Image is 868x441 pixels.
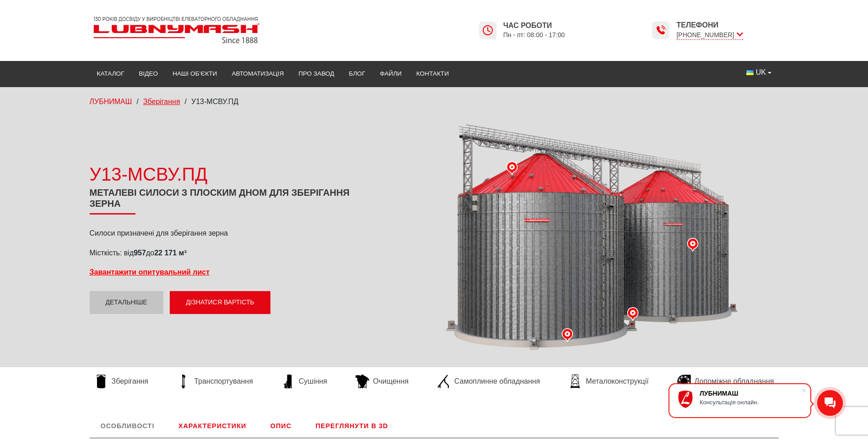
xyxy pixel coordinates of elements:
[372,64,409,84] a: Файли
[134,249,146,257] strong: 957
[739,64,778,81] button: UK
[90,414,166,438] a: Особливості
[194,376,253,386] span: Транспортування
[167,414,257,438] a: Характеристики
[695,376,774,386] span: Допоміжне обладнання
[291,64,341,84] a: Про завод
[700,399,801,406] div: Консультація онлайн.
[341,64,372,84] a: Блог
[673,375,779,388] a: Допоміжне обладнання
[90,375,153,388] a: Зберігання
[90,64,132,84] a: Каталог
[90,98,132,105] a: ЛУБНИМАШ
[143,98,180,105] a: Зберігання
[90,13,264,47] img: Lubnymash
[432,375,545,388] a: Самоплинне обладнання
[191,98,238,105] span: У13-МСВУ.ПД
[373,376,409,386] span: Очищення
[503,31,565,39] span: Пн - пт: 08:00 - 17:00
[299,376,327,386] span: Сушіння
[454,376,540,386] span: Самоплинне обладнання
[90,248,369,258] p: Місткість: від до
[503,21,565,31] span: Час роботи
[90,268,210,276] a: Завантажити опитувальний лист
[90,228,369,238] p: Силоси призначені для зберігання зерна
[409,64,456,84] a: Контакти
[586,376,648,386] span: Металоконструкції
[756,67,766,77] span: UK
[259,414,302,438] a: Опис
[172,375,258,388] a: Транспортування
[112,376,149,386] span: Зберігання
[90,187,369,215] h1: Металеві силоси з плоским дном для зберігання зерна
[136,98,138,105] span: /
[90,291,163,314] a: Детальніше
[154,249,187,257] strong: 22 171 м³
[700,390,801,397] div: ЛУБНИМАШ
[482,25,493,36] img: Lubnymash time icon
[351,375,413,388] a: Очищення
[564,375,653,388] a: Металоконструкції
[132,64,166,84] a: Відео
[746,70,754,75] img: Українська
[305,414,399,438] a: Переглянути в 3D
[165,64,224,84] a: Наші об’єкти
[676,20,743,30] span: Телефони
[170,291,270,314] button: Дізнатися вартість
[224,64,291,84] a: Автоматизація
[277,375,332,388] a: Сушіння
[655,25,666,36] img: Lubnymash time icon
[90,161,369,187] div: У13-МСВУ.ПД
[185,98,187,105] span: /
[676,30,743,40] span: [PHONE_NUMBER]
